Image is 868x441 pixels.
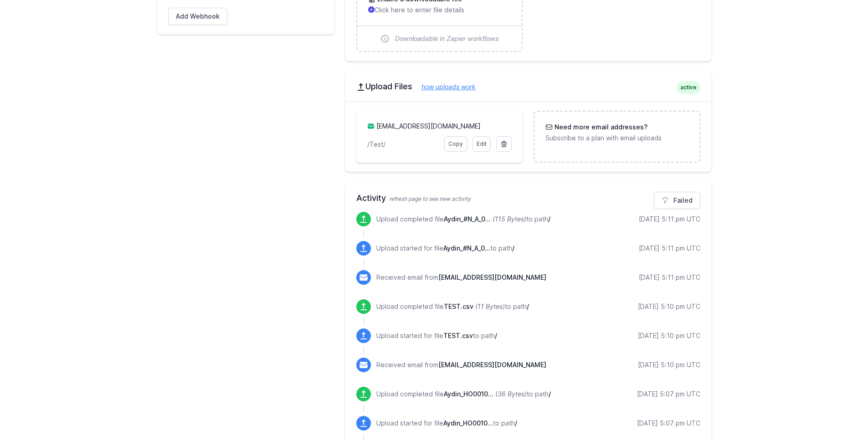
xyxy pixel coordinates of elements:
i: (11 Bytes) [475,303,505,310]
a: Need more email addresses? Subscribe to a plan with email uploads [534,112,699,154]
div: [DATE] 5:11 pm UTC [639,273,700,282]
div: [DATE] 5:07 pm UTC [637,390,700,399]
p: Upload started for file to path [376,331,497,340]
span: Aydin_HO0010 ... .txt [444,390,493,398]
span: [EMAIL_ADDRESS][DOMAIN_NAME] [438,361,546,369]
span: TEST.csv [443,332,473,339]
p: Upload started for file to path [376,419,517,428]
h2: Activity [356,192,700,205]
i: (36 Bytes) [495,390,527,398]
div: [DATE] 5:11 pm UTC [639,244,700,253]
span: TEST.csv [444,303,473,310]
span: Aydin_HO0010 ... .txt [443,419,493,427]
span: / [512,244,514,252]
span: / [495,332,497,339]
div: [DATE] 5:10 pm UTC [638,331,700,340]
a: how uploads work [412,83,476,91]
span: / [549,390,551,398]
span: Downloadable in Zapier workflows [395,34,499,43]
p: Upload completed file to path [376,390,551,399]
span: Aydin_#N_A_01-10-2025_18_05_45.csv [443,244,490,252]
a: Add Webhook [168,8,227,25]
h3: Need more email addresses? [553,123,647,132]
a: Failed [654,192,700,209]
div: [DATE] 5:11 pm UTC [639,215,700,224]
p: Subscribe to a plan with email uploads [545,133,688,143]
p: Click here to enter file details [368,5,511,15]
p: Upload started for file to path [376,244,514,253]
iframe: Drift Widget Chat Controller [822,395,857,430]
span: Aydin_#N_A_01-10-2025_18_05_45.csv [444,215,491,223]
p: Upload completed file to path [376,215,550,224]
span: [EMAIL_ADDRESS][DOMAIN_NAME] [438,273,546,281]
p: /Test/ [367,140,439,149]
span: / [515,419,517,427]
span: refresh page to see new activity [390,195,471,202]
a: Copy [444,136,467,152]
span: active [677,81,700,94]
span: / [527,303,529,310]
div: [DATE] 5:07 pm UTC [637,419,700,428]
p: Received email from [376,273,546,282]
p: Received email from [376,360,546,369]
a: Edit [473,136,491,152]
a: [EMAIL_ADDRESS][DOMAIN_NAME] [376,122,481,130]
h2: Upload Files [356,81,700,92]
i: (115 Bytes) [493,215,526,223]
span: / [548,215,550,223]
p: Upload completed file to path [376,302,529,311]
div: [DATE] 5:10 pm UTC [638,302,700,311]
div: [DATE] 5:10 pm UTC [638,360,700,369]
